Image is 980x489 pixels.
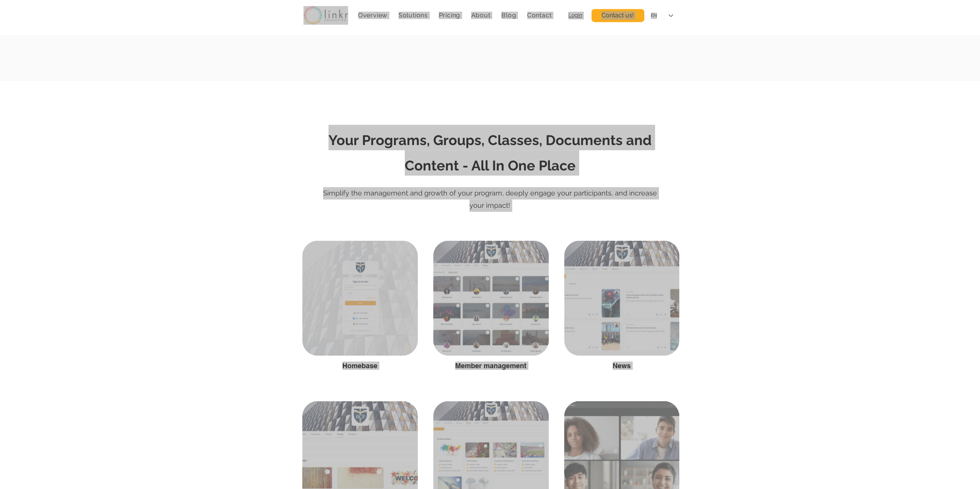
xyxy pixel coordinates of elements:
span: News [613,361,631,369]
a: Contact [523,8,555,23]
span: Homebase [342,361,377,369]
span: Contact us! [601,11,634,20]
nav: Site [354,8,556,23]
span: Blog [501,12,516,19]
a: Contact us! [591,9,644,22]
span: Solutions [399,12,428,19]
a: Pricing [435,8,464,23]
img: linkr_logo_transparentbg.png [303,6,348,25]
a: Login [568,12,582,18]
div: Solutions [394,8,432,23]
span: Contact [527,12,552,19]
span: About [471,12,490,19]
div: EN [651,12,657,19]
div: About [467,8,494,23]
span: Member management [455,361,526,369]
a: Blog [498,8,520,23]
span: Simplify the management and growth of your program, deeply engage your participants, and increase... [323,189,657,209]
span: Overview [358,12,387,19]
span: Pricing [439,12,460,19]
div: Language Selector: English [645,7,678,24]
span: Your Programs, Groups, Classes, Documents and Content - All In One Place [328,132,652,174]
a: Overview [354,8,392,23]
